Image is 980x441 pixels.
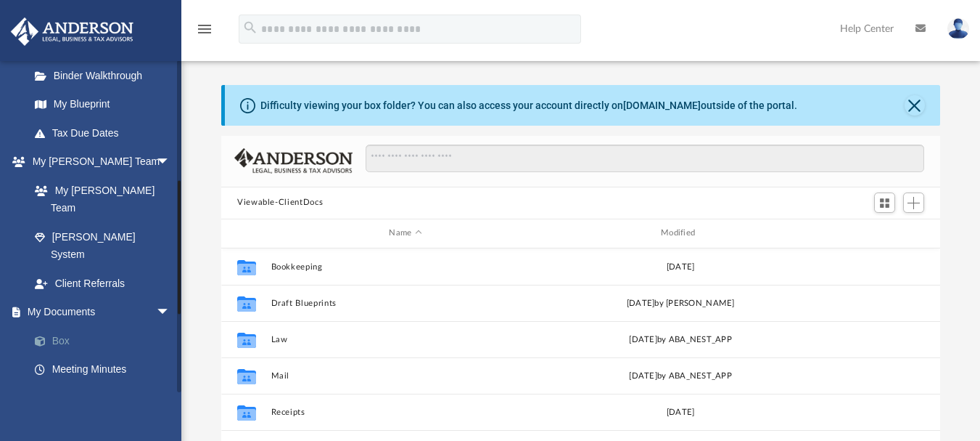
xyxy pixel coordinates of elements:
[20,176,178,222] a: My [PERSON_NAME] Team
[7,17,138,46] img: Anderson Advisors Platinum Portal
[20,269,185,298] a: Client Referrals
[242,20,258,36] i: search
[546,333,815,346] div: by ABA_NEST_APP
[156,147,185,177] span: arrow_drop_down
[196,28,213,38] a: menu
[947,18,969,39] img: User Pic
[10,147,185,177] a: My [PERSON_NAME] Teamarrow_drop_down
[20,326,192,355] a: Box
[228,227,264,240] div: id
[10,298,192,327] a: My Documentsarrow_drop_down
[905,95,925,116] button: Close
[156,298,185,328] span: arrow_drop_down
[874,193,896,213] button: Switch to Grid View
[20,222,185,269] a: [PERSON_NAME] System
[546,260,815,273] div: [DATE]
[821,227,923,240] div: id
[366,145,924,172] input: Search files and folders
[271,371,540,380] button: Mail
[271,298,540,307] button: Draft Blueprints
[903,193,925,213] button: Add
[623,100,701,111] a: [DOMAIN_NAME]
[271,407,540,416] button: Receipts
[271,334,540,344] button: Law
[196,20,213,38] i: menu
[546,296,815,309] div: [DATE] by [PERSON_NAME]
[20,355,192,384] a: Meeting Minutes
[20,61,192,90] a: Binder Walkthrough
[271,227,540,240] div: Name
[271,262,540,271] button: Bookkeeping
[20,384,185,413] a: Forms Library
[546,405,815,418] div: [DATE]
[237,196,323,209] button: Viewable-ClientDocs
[545,227,815,240] div: Modified
[260,98,797,113] div: Difficulty viewing your box folder? You can also access your account directly on outside of the p...
[20,118,192,147] a: Tax Due Dates
[546,369,815,382] div: [DATE] by ABA_NEST_APP
[20,90,185,119] a: My Blueprint
[629,335,657,343] span: [DATE]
